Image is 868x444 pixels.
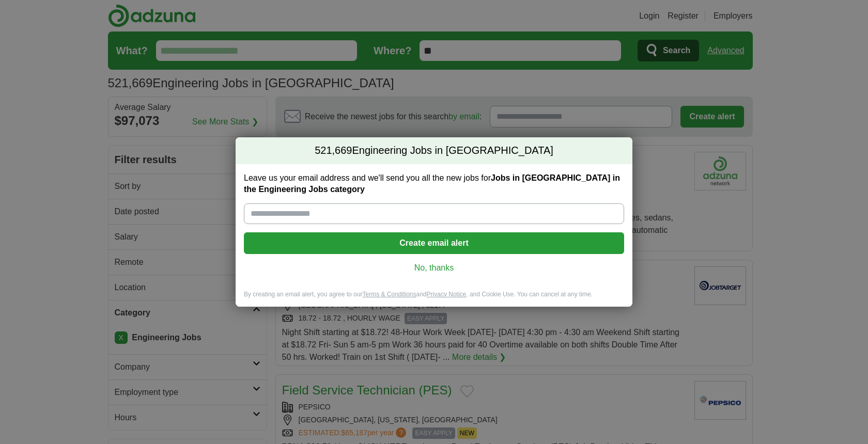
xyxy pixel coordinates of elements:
a: No, thanks [252,262,616,274]
span: 521,669 [315,144,352,158]
div: By creating an email alert, you agree to our and , and Cookie Use. You can cancel at any time. [236,290,632,307]
a: Terms & Conditions [362,291,416,298]
a: Privacy Notice [427,291,467,298]
strong: Jobs in [GEOGRAPHIC_DATA] in the Engineering Jobs category [244,173,620,194]
label: Leave us your email address and we'll send you all the new jobs for [244,172,624,195]
h2: Engineering Jobs in [GEOGRAPHIC_DATA] [236,137,632,164]
button: Create email alert [244,232,624,254]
